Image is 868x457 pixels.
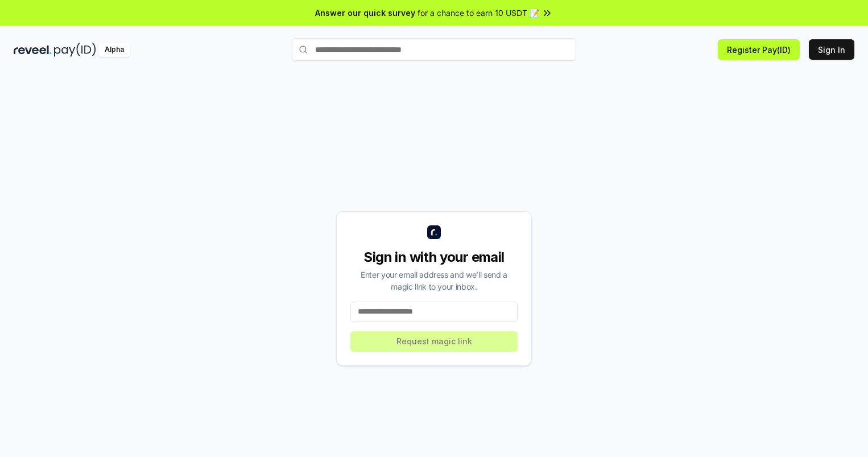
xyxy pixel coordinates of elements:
span: Answer our quick survey [315,7,415,19]
div: Alpha [98,43,130,57]
img: logo_small [427,225,441,239]
div: Enter your email address and we’ll send a magic link to your inbox. [350,269,518,293]
img: pay_id [54,43,96,57]
span: for a chance to earn 10 USDT 📝 [418,7,539,19]
img: reveel_dark [14,43,52,57]
button: Sign In [809,39,854,60]
button: Register Pay(ID) [718,39,800,60]
div: Sign in with your email [350,248,518,266]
